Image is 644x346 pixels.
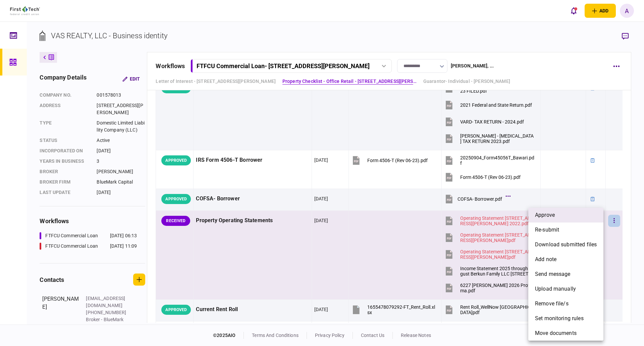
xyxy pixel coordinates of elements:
[535,314,584,323] span: set monitoring rules
[535,241,597,249] span: download submitted files
[535,285,576,293] span: upload manually
[535,329,577,337] span: Move documents
[535,270,571,278] span: send message
[535,226,559,234] span: re-submit
[535,300,569,308] span: remove file/s
[535,255,556,263] span: add note
[535,211,555,219] span: approve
